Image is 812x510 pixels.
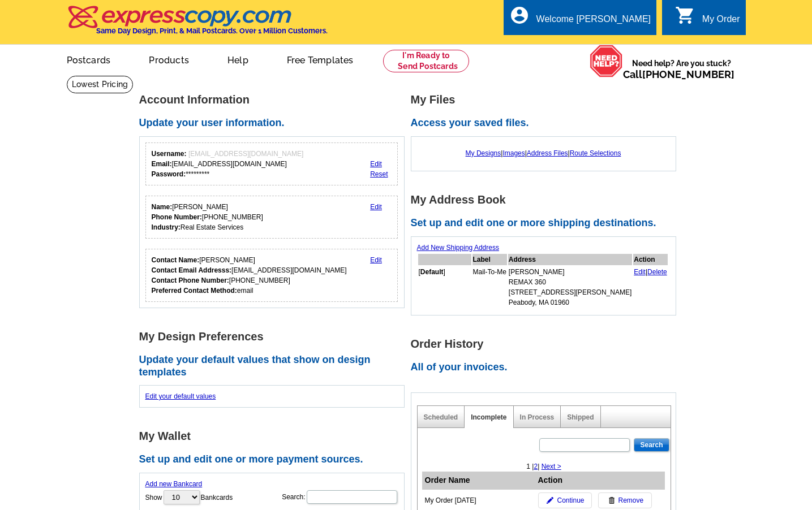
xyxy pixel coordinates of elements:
span: Call [623,68,734,80]
a: My Designs [466,149,501,157]
div: [PERSON_NAME] [EMAIL_ADDRESS][DOMAIN_NAME] [PHONE_NUMBER] email [152,255,347,296]
a: Edit [634,268,646,276]
strong: Preferred Contact Method: [152,287,237,295]
span: Need help? Are you stuck? [623,58,740,80]
a: Help [209,46,267,72]
i: account_circle [509,5,530,25]
div: Your login information. [145,142,398,185]
th: Label [472,254,507,265]
a: Products [131,46,207,72]
a: Add new Bankcard [145,480,203,488]
iframe: LiveChat chat widget [653,474,812,510]
h1: My Design Preferences [139,331,411,343]
input: Search: [307,490,397,504]
span: Continue [557,495,584,505]
strong: Password: [152,170,186,178]
h2: Access your saved files. [411,117,682,129]
h1: My Wallet [139,430,411,442]
a: Postcards [49,46,129,72]
th: Address [508,254,632,265]
div: [PERSON_NAME] [PHONE_NUMBER] Real Estate Services [152,202,263,232]
h2: Set up and edit one or more shipping destinations. [411,217,682,230]
i: shopping_cart [675,5,695,25]
td: [ ] [418,266,471,308]
a: Edit [370,203,382,211]
label: Show Bankcards [145,489,233,505]
a: Add New Shipping Address [417,244,499,252]
strong: Phone Number: [152,213,202,221]
b: Default [420,268,444,276]
a: Next > [542,463,561,470]
a: In Process [520,413,555,421]
td: [PERSON_NAME] REMAX 360 [STREET_ADDRESS][PERSON_NAME] Peabody, MA 01960 [508,266,632,308]
th: Action [633,254,668,265]
a: Same Day Design, Print, & Mail Postcards. Over 1 Million Customers. [67,14,328,35]
a: Delete [647,268,667,276]
img: help [590,45,623,77]
h2: Update your default values that show on design templates [139,354,411,378]
h2: All of your invoices. [411,361,682,374]
span: [EMAIL_ADDRESS][DOMAIN_NAME] [188,150,303,158]
td: Mail-To-Me [472,266,507,308]
h2: Update your user information. [139,117,411,129]
a: Reset [370,170,388,178]
a: Shipped [567,413,594,421]
a: [PHONE_NUMBER] [642,68,734,80]
select: ShowBankcards [164,490,200,504]
strong: Username: [152,150,187,158]
img: trashcan-icon.gif [608,497,615,504]
div: | | | [417,142,670,164]
h1: Order History [411,338,682,350]
strong: Contact Name: [152,256,200,264]
span: Remove [618,495,644,505]
div: My Order [702,14,740,30]
h2: Set up and edit one or more payment sources. [139,453,411,466]
div: Welcome [PERSON_NAME] [536,14,651,30]
th: Action [535,472,665,490]
strong: Contact Phone Number: [152,276,229,284]
td: | [633,266,668,308]
a: Address Files [527,149,568,157]
h4: Same Day Design, Print, & Mail Postcards. Over 1 Million Customers. [96,27,328,35]
img: pencil-icon.gif [547,497,553,504]
a: Free Templates [269,46,372,72]
a: Edit [370,256,382,264]
a: Route Selections [570,149,621,157]
strong: Email: [152,160,172,168]
strong: Industry: [152,223,181,231]
h1: Account Information [139,94,411,106]
a: Continue [538,492,592,508]
h1: My Files [411,94,682,106]
div: Who should we contact regarding order issues? [145,249,398,302]
a: 2 [534,463,538,470]
a: shopping_cart My Order [675,12,740,27]
h1: My Address Book [411,194,682,206]
input: Search [634,438,669,452]
strong: Contact Email Addresss: [152,266,232,274]
a: Scheduled [424,413,458,421]
div: 1 | | [418,461,671,472]
div: Your personal details. [145,196,398,239]
a: Edit [370,160,382,168]
a: Images [502,149,525,157]
strong: Name: [152,203,173,211]
div: My Order [DATE] [425,495,532,505]
label: Search: [282,489,398,505]
a: Edit your default values [145,392,216,400]
th: Order Name [422,472,535,490]
a: Incomplete [471,413,506,421]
